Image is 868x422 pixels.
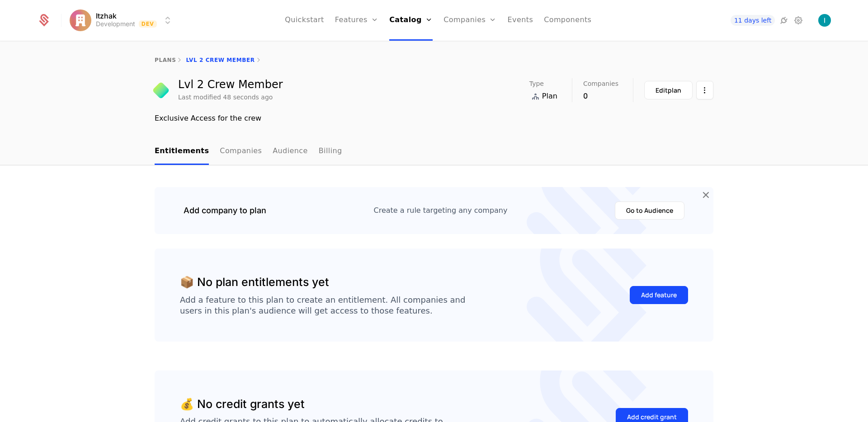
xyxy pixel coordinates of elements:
div: Add feature [641,291,677,300]
button: Editplan [644,81,693,99]
ul: Choose Sub Page [155,138,342,165]
button: Add feature [630,286,688,304]
div: Add credit grant [627,413,677,422]
span: Plan [542,91,557,102]
a: Audience [273,138,308,165]
a: Settings [793,15,804,26]
div: Edit plan [656,86,681,95]
div: 0 [583,90,618,101]
a: Billing [319,138,342,165]
img: Itzhak [70,9,91,31]
div: Lvl 2 Crew Member [178,79,283,90]
img: Itzhak [818,14,831,27]
button: Go to Audience [615,202,684,220]
div: Add company to plan [184,204,266,217]
div: Last modified 48 seconds ago [178,93,273,102]
a: 11 days left [731,15,775,26]
a: plans [155,57,176,63]
span: Dev [139,20,157,28]
a: Entitlements [155,138,209,165]
a: Companies [220,138,262,165]
div: Add a feature to this plan to create an entitlement. All companies and users in this plan's audie... [180,295,465,316]
span: Itzhak [96,12,117,19]
button: Select environment [72,10,174,30]
div: 📦 No plan entitlements yet [180,274,329,291]
a: Integrations [778,15,789,26]
button: Open user button [818,14,831,27]
nav: Main [155,138,713,165]
span: Type [529,80,544,87]
span: Companies [583,80,618,87]
button: Select action [696,81,713,99]
div: 💰 No credit grants yet [180,396,305,413]
div: Create a rule targeting any company [374,205,508,216]
div: Exclusive Access for the crew [155,113,713,124]
div: Development [96,19,135,28]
